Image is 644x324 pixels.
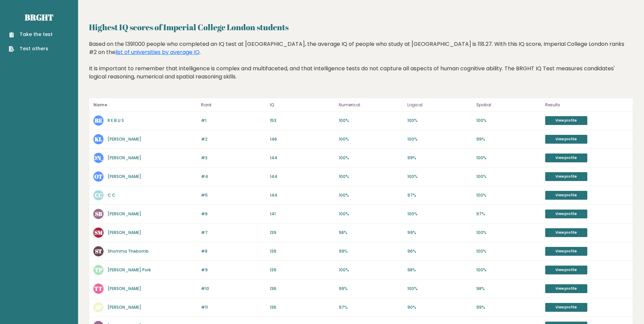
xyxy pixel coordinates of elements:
p: 97% [339,304,404,310]
a: View profile [545,191,587,200]
p: #1 [201,118,266,124]
a: View profile [545,210,587,218]
p: #2 [201,136,266,142]
p: 99% [339,286,404,292]
p: 141 [270,211,335,217]
p: Rank [201,101,266,109]
p: Logical [407,101,472,109]
p: 100% [476,230,541,236]
p: 100% [339,155,404,161]
p: #3 [201,155,266,161]
p: 100% [407,118,472,124]
a: R E B U S [108,118,124,123]
a: C C [108,192,115,198]
a: View profile [545,284,587,293]
p: 100% [339,118,404,124]
p: 144 [270,155,335,161]
p: IQ [270,101,335,109]
p: 100% [476,267,541,273]
a: View profile [545,303,587,312]
a: [PERSON_NAME] [108,136,141,142]
p: 97% [407,192,472,198]
text: KL [95,135,102,143]
p: #6 [201,211,266,217]
p: 98% [339,230,404,236]
p: #8 [201,248,266,254]
a: View profile [545,247,587,256]
a: Test others [9,45,53,52]
p: 100% [407,136,472,142]
a: list of universities by average IQ [115,48,200,56]
p: 99% [407,155,472,161]
text: CC [95,191,103,199]
a: View profile [545,266,587,274]
p: 99% [476,136,541,142]
text: TT [94,285,103,292]
p: 153 [270,118,335,124]
text: OT [94,173,103,180]
p: 100% [407,286,472,292]
a: [PERSON_NAME] [108,304,141,310]
p: 100% [339,174,404,180]
p: 146 [270,136,335,142]
p: Numerical [339,101,404,109]
p: #11 [201,304,266,310]
p: 100% [407,211,472,217]
p: #7 [201,230,266,236]
p: 100% [476,174,541,180]
p: 100% [476,155,541,161]
p: 100% [476,118,541,124]
p: 139 [270,248,335,254]
div: Based on the 1391000 people who completed an IQ test at [GEOGRAPHIC_DATA], the average IQ of peop... [89,40,633,91]
p: 144 [270,192,335,198]
p: #10 [201,286,266,292]
a: [PERSON_NAME] [108,174,141,179]
text: TP [95,266,103,274]
a: View profile [545,228,587,237]
a: Brght [25,12,53,23]
p: #4 [201,174,266,180]
p: 99% [476,304,541,310]
p: #9 [201,267,266,273]
text: ST [95,247,102,255]
a: Shomma Thebomb [108,248,149,254]
a: View profile [545,154,587,162]
a: [PERSON_NAME] [108,155,141,161]
p: 136 [270,286,335,292]
p: 98% [407,267,472,273]
p: 100% [339,192,404,198]
p: 96% [407,248,472,254]
p: 99% [339,248,404,254]
p: #5 [201,192,266,198]
p: 100% [339,136,404,142]
p: 98% [476,286,541,292]
p: 100% [339,267,404,273]
text: JP [95,303,102,311]
p: 100% [407,174,472,180]
p: Results [545,101,629,109]
text: SM [94,229,103,236]
h2: Highest IQ scores of Imperial College London students [89,21,633,33]
b: Name [93,102,107,108]
a: View profile [545,116,587,125]
a: View profile [545,135,587,144]
a: [PERSON_NAME] Pork [108,267,151,273]
p: 139 [270,230,335,236]
p: Spatial [476,101,541,109]
p: 99% [407,230,472,236]
a: View profile [545,172,587,181]
p: 100% [476,192,541,198]
text: [PERSON_NAME] [76,154,122,162]
a: [PERSON_NAME] [108,211,141,217]
p: 136 [270,304,335,310]
text: SB [95,210,102,218]
a: [PERSON_NAME] [108,286,141,291]
p: 90% [407,304,472,310]
a: Take the test [9,31,53,38]
p: 139 [270,267,335,273]
p: 100% [476,248,541,254]
text: RE [94,116,103,124]
p: 100% [339,211,404,217]
p: 144 [270,174,335,180]
a: [PERSON_NAME] [108,230,141,235]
